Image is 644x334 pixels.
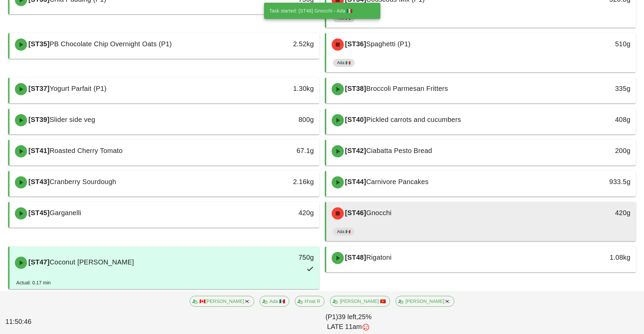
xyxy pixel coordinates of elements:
[245,176,314,187] div: 2.16kg
[337,59,351,67] span: Ada 🇲🇽
[245,83,314,94] div: 1.30kg
[366,209,391,216] span: Gnocchi
[366,40,410,48] span: Spaghetti (P1)
[344,147,366,154] span: [ST42]
[264,296,285,306] span: Ada 🇲🇽
[299,296,320,306] span: H'oat R
[337,228,351,236] span: Ada 🇲🇽
[366,147,432,154] span: Ciabatta Pesto Bread
[245,38,314,49] div: 2.52kg
[366,116,461,123] span: Pickled carrots and cucumbers
[27,116,50,123] span: [ST39]
[366,178,429,185] span: Carnivore Pancakes
[344,178,366,185] span: [ST44]
[50,85,107,92] span: Yogurt Parfait (P1)
[50,209,81,216] span: Garganelli
[366,85,448,92] span: Broccoli Parmesan Fritters
[344,40,366,48] span: [ST36]
[194,296,250,306] span: 🇨🇦[PERSON_NAME]🇰🇷
[245,145,314,156] div: 67.1g
[338,313,358,320] span: 39 left,
[27,147,50,154] span: [ST41]
[562,38,630,49] div: 510g
[50,116,95,123] span: Slider side veg
[344,116,366,123] span: [ST40]
[27,85,50,92] span: [ST37]
[245,114,314,125] div: 800g
[27,209,50,216] span: [ST45]
[562,207,630,218] div: 420g
[4,315,57,328] div: 11:50:46
[50,147,123,154] span: Roasted Cherry Tomato
[400,296,450,306] span: [PERSON_NAME]🇰🇷
[50,178,116,185] span: Cranberry Sourdough
[50,40,172,48] span: PB Chocolate Chip Overnight Oats (P1)
[334,296,386,306] span: [PERSON_NAME] 🇻🇳
[27,40,50,48] span: [ST35]
[58,322,639,332] div: LATE 11am
[562,176,630,187] div: 933.5g
[50,258,134,266] span: Coconut [PERSON_NAME]
[562,114,630,125] div: 408g
[264,3,378,19] div: Task started: [ST46] Gnocchi - Ada 🇲🇽
[27,258,50,266] span: [ST47]
[562,252,630,263] div: 1.08kg
[16,279,51,286] div: Actual: 0.17 min
[245,252,314,263] div: 750g
[344,85,366,92] span: [ST38]
[57,311,640,333] div: (P1) 25%
[562,145,630,156] div: 200g
[344,209,366,216] span: [ST46]
[27,178,50,185] span: [ST43]
[344,254,366,261] span: [ST48]
[562,83,630,94] div: 335g
[366,254,391,261] span: Rigatoni
[245,207,314,218] div: 420g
